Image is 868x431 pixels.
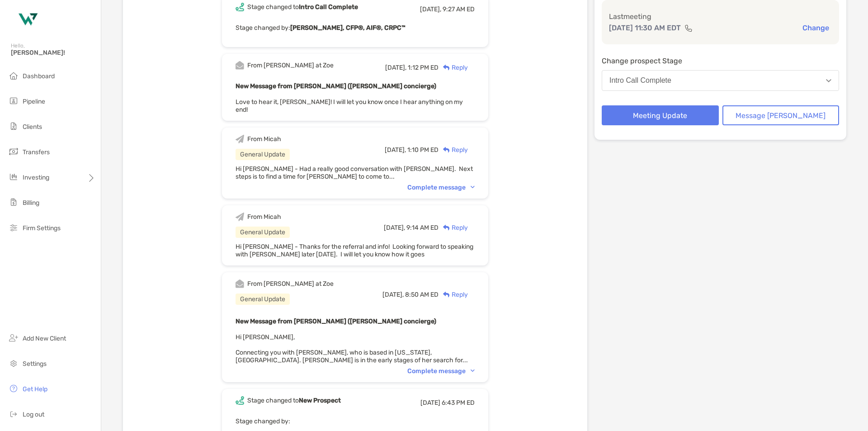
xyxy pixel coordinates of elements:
img: investing icon [8,171,19,182]
span: Hi [PERSON_NAME], Connecting you with [PERSON_NAME], who is based in [US_STATE], [GEOGRAPHIC_DATA... [236,333,468,364]
b: New Message from [PERSON_NAME] ([PERSON_NAME] concierge) [236,317,436,325]
button: Intro Call Complete [602,70,839,91]
p: Stage changed by: [236,416,475,427]
div: General Update [236,149,290,160]
img: Reply icon [443,147,450,153]
span: [DATE], [382,291,404,298]
div: General Update [236,227,290,238]
img: Event icon [236,213,244,221]
button: Change [800,23,832,33]
span: Investing [23,174,49,181]
div: Reply [439,63,468,72]
img: firm-settings icon [8,222,19,233]
button: Meeting Update [602,105,719,125]
img: pipeline icon [8,95,19,106]
span: 6:43 PM ED [442,399,475,407]
img: Event icon [236,3,244,11]
span: Get Help [23,385,47,393]
img: communication type [684,24,693,32]
span: Log out [23,411,44,418]
div: From Micah [247,135,281,143]
img: Event icon [236,61,244,70]
div: Stage changed to [247,397,341,404]
img: Open dropdown arrow [826,79,831,82]
span: [DATE], [385,146,406,154]
span: [PERSON_NAME]! [11,49,95,57]
div: Reply [439,223,468,232]
span: Add New Client [23,335,66,342]
span: Hi [PERSON_NAME] - Had a really good conversation with [PERSON_NAME]. Next steps is to find a tim... [236,165,473,180]
img: logout icon [8,408,19,419]
button: Message [PERSON_NAME] [722,105,840,125]
img: Chevron icon [471,186,475,189]
div: From [PERSON_NAME] at Zoe [247,280,334,288]
div: Reply [439,290,468,299]
span: 8:50 AM ED [405,291,439,298]
b: [PERSON_NAME], CFP®, AIF®, CRPC™ [290,24,406,32]
img: clients icon [8,121,19,132]
img: Event icon [236,279,244,288]
img: Zoe Logo [11,4,43,36]
img: Reply icon [443,225,450,231]
p: [DATE] 11:30 AM EDT [609,22,681,33]
span: [DATE], [385,64,406,71]
b: Intro Call Complete [299,3,358,11]
img: settings icon [8,358,19,369]
span: Pipeline [23,98,45,105]
img: Chevron icon [471,369,475,372]
p: Last meeting [609,11,832,22]
img: Event icon [236,135,244,143]
div: Reply [439,145,468,155]
div: From [PERSON_NAME] at Zoe [247,62,334,69]
div: From Micah [247,213,281,221]
img: transfers icon [8,146,19,157]
span: Clients [23,123,42,131]
span: Billing [23,199,39,207]
span: Transfers [23,148,50,156]
img: Reply icon [443,292,450,298]
span: 9:14 AM ED [406,224,439,232]
img: billing icon [8,197,19,208]
p: Change prospect Stage [602,55,839,66]
div: General Update [236,294,290,305]
span: Love to hear it, [PERSON_NAME]! I will let you know once I hear anything on my end! [236,98,463,114]
img: dashboard icon [8,70,19,81]
img: Reply icon [443,65,450,71]
span: [DATE] [420,399,440,407]
span: 1:12 PM ED [408,64,439,71]
img: add_new_client icon [8,332,19,343]
div: Complete message [407,367,475,375]
span: [DATE], [384,224,405,232]
div: Stage changed to [247,3,358,11]
b: New Message from [PERSON_NAME] ([PERSON_NAME] concierge) [236,82,436,90]
img: get-help icon [8,383,19,394]
span: Hi [PERSON_NAME] - Thanks for the referral and info! Looking forward to speaking with [PERSON_NAM... [236,243,473,258]
div: Intro Call Complete [609,76,671,85]
p: Stage changed by: [236,22,475,33]
span: Firm Settings [23,224,61,232]
span: Dashboard [23,72,55,80]
span: [DATE], [420,5,441,13]
span: 9:27 AM ED [443,5,475,13]
span: Settings [23,360,47,368]
img: Event icon [236,396,244,405]
span: 1:10 PM ED [407,146,439,154]
b: New Prospect [299,397,341,404]
div: Complete message [407,184,475,191]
